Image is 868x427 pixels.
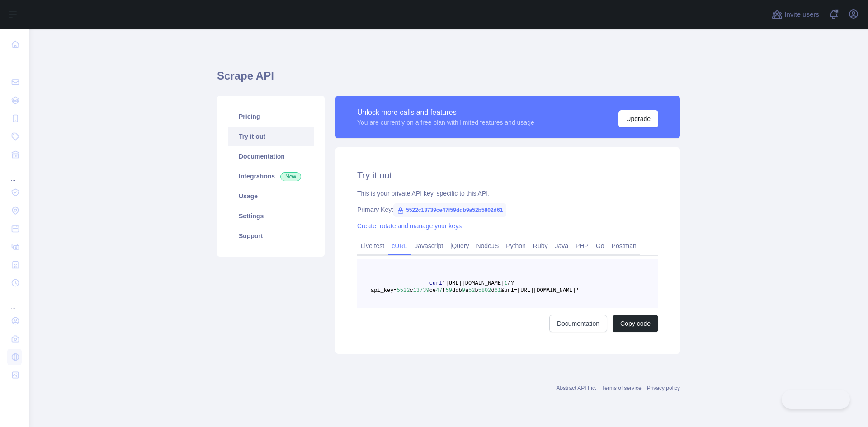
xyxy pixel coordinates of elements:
[504,280,507,286] span: 1
[357,239,388,253] a: Live test
[446,287,452,294] span: 59
[782,390,850,409] iframe: Toggle Customer Support
[388,239,411,253] a: cURL
[475,287,478,294] span: b
[410,287,413,294] span: c
[468,287,475,294] span: 52
[280,172,301,181] span: New
[442,287,445,294] span: f
[357,118,534,127] div: You are currently on a free plan with limited features and usage
[429,287,436,294] span: ce
[465,287,468,294] span: a
[228,146,314,166] a: Documentation
[608,239,640,253] a: Postman
[784,9,819,20] span: Invite users
[549,315,607,332] a: Documentation
[602,385,641,391] a: Terms of service
[478,287,491,294] span: 5802
[357,107,534,118] div: Unlock more calls and features
[7,293,22,311] div: ...
[357,205,658,214] div: Primary Key:
[217,69,680,90] h1: Scrape API
[228,226,314,246] a: Support
[501,287,579,294] span: &url=[URL][DOMAIN_NAME]'
[442,280,504,286] span: '[URL][DOMAIN_NAME]
[491,287,495,294] span: d
[393,203,506,217] span: 5522c13739ce47f59ddb9a52b5802d61
[472,239,502,253] a: NodeJS
[592,239,608,253] a: Go
[397,287,410,294] span: 5522
[357,189,658,198] div: This is your private API key, specific to this API.
[357,169,658,182] h2: Try it out
[452,287,462,294] span: ddb
[618,110,658,127] button: Upgrade
[413,287,429,294] span: 13739
[502,239,529,253] a: Python
[572,239,592,253] a: PHP
[228,107,314,127] a: Pricing
[228,166,314,186] a: Integrations New
[228,206,314,226] a: Settings
[647,385,680,391] a: Privacy policy
[613,315,658,332] button: Copy code
[411,239,447,253] a: Javascript
[552,239,572,253] a: Java
[462,287,465,294] span: 9
[447,239,472,253] a: jQuery
[228,127,314,146] a: Try it out
[495,287,501,294] span: 61
[7,164,22,183] div: ...
[7,54,22,72] div: ...
[357,222,462,230] a: Create, rotate and manage your keys
[228,186,314,206] a: Usage
[429,280,443,286] span: curl
[529,239,552,253] a: Ruby
[557,385,597,391] a: Abstract API Inc.
[436,287,442,294] span: 47
[770,7,821,22] button: Invite users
